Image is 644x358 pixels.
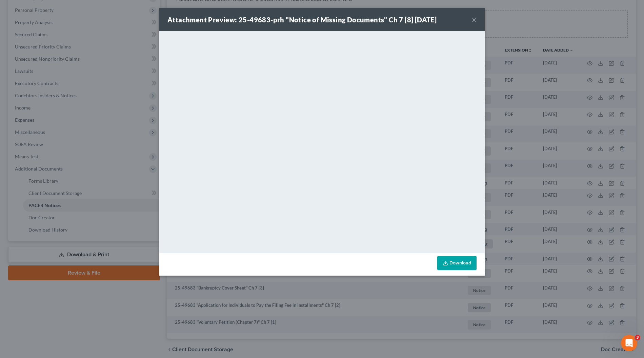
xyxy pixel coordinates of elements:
iframe: <object ng-attr-data='[URL][DOMAIN_NAME]' type='application/pdf' width='100%' height='650px'></ob... [159,31,485,252]
strong: Attachment Preview: 25-49683-prh "Notice of Missing Documents" Ch 7 [8] [DATE] [167,16,437,24]
button: × [472,16,477,24]
span: 3 [635,335,640,340]
iframe: Intercom live chat [621,335,637,351]
a: Download [437,256,477,270]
